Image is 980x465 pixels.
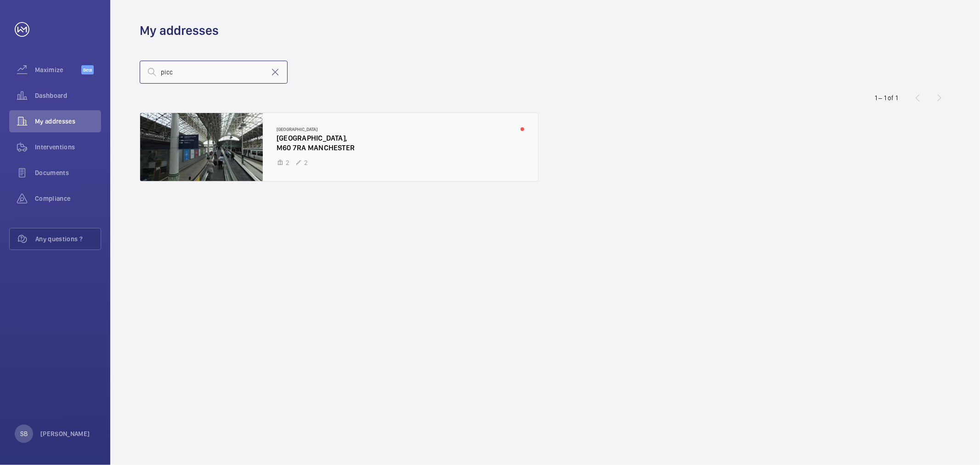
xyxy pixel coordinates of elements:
p: [PERSON_NAME] [40,429,90,438]
span: Beta [81,65,94,74]
input: Search by address [140,61,288,84]
span: Maximize [35,65,81,74]
div: 1 – 1 of 1 [875,93,898,102]
span: Any questions ? [35,234,101,244]
p: SB [20,429,28,438]
span: Dashboard [35,91,101,100]
span: Documents [35,168,101,177]
span: Interventions [35,142,101,152]
span: My addresses [35,117,101,126]
h1: My addresses [140,22,219,39]
span: Compliance [35,194,101,203]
